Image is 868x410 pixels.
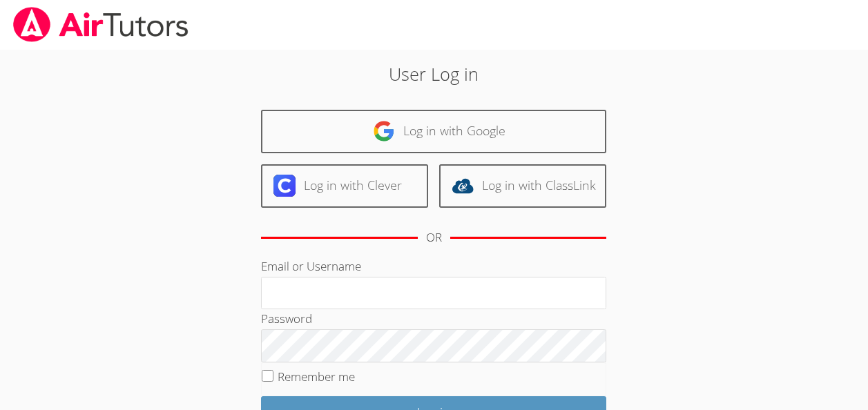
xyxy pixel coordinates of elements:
[426,228,442,248] div: OR
[278,369,355,384] label: Remember me
[273,175,296,197] img: clever-logo-6eab21bc6e7a338710f1a6ff85c0baf02591cd810cc4098c63d3a4b26e2feb20.svg
[261,311,312,326] label: Password
[261,164,428,208] a: Log in with Clever
[439,164,606,208] a: Log in with ClassLink
[200,61,668,87] h2: User Log in
[261,110,606,153] a: Log in with Google
[261,258,361,274] label: Email or Username
[12,7,190,42] img: airtutors_banner-c4298cdbf04f3fff15de1276eac7730deb9818008684d7c2e4769d2f7ddbe033.png
[373,120,395,142] img: google-logo-50288ca7cdecda66e5e0955fdab243c47b7ad437acaf1139b6f446037453330a.svg
[452,175,474,197] img: classlink-logo-d6bb404cc1216ec64c9a2012d9dc4662098be43eaf13dc465df04b49fa7ab582.svg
